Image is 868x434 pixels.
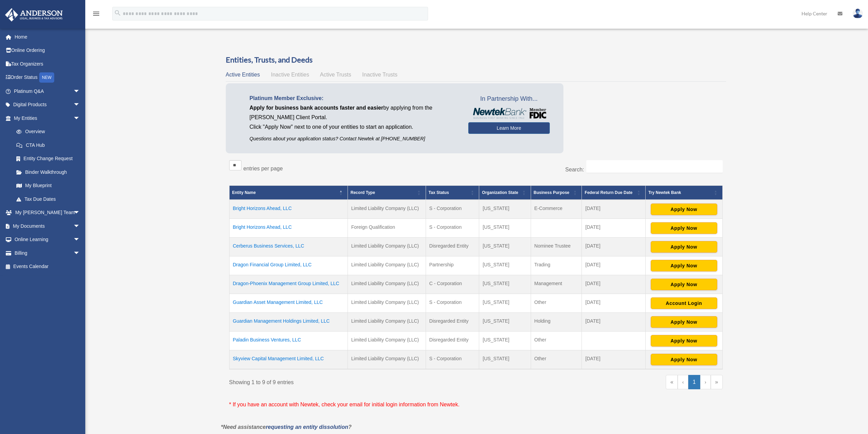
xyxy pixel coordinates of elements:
img: User Pic [853,9,863,18]
p: Questions about your application status? Contact Newtek at [PHONE_NUMBER] [250,135,458,143]
td: Dragon Financial Group Limited, LLC [229,256,348,275]
button: Apply Now [651,241,717,253]
td: [US_STATE] [479,237,531,256]
td: [US_STATE] [479,331,531,350]
td: [US_STATE] [479,350,531,369]
a: My Entitiesarrow_drop_down [5,111,87,125]
td: [US_STATE] [479,200,531,219]
td: Bright Horizons Ahead, LLC [229,219,348,237]
td: Limited Liability Company (LLC) [348,331,426,350]
div: Showing 1 to 9 of 9 entries [229,375,471,387]
span: In Partnership With... [468,94,550,104]
button: Apply Now [651,354,717,365]
td: [DATE] [582,256,646,275]
td: Other [531,294,582,312]
span: Entity Name [232,190,256,195]
a: Account Login [651,300,717,306]
td: Disregarded Entity [426,237,479,256]
p: Click "Apply Now" next to one of your entities to start an application. [250,122,458,132]
td: Disregarded Entity [426,312,479,331]
a: Online Ordering [5,44,90,57]
div: Try Newtek Bank [648,188,712,197]
a: Next [700,375,711,389]
span: arrow_drop_down [73,233,87,247]
td: S - Corporation [426,294,479,312]
td: [US_STATE] [479,294,531,312]
td: C - Corporation [426,275,479,294]
span: Active Trusts [320,72,351,78]
a: Events Calendar [5,260,90,274]
td: [DATE] [582,237,646,256]
a: Entity Change Request [10,152,87,166]
a: 1 [688,375,700,389]
span: Inactive Entities [271,72,309,78]
td: [DATE] [582,275,646,294]
th: Organization State: Activate to sort [479,185,531,200]
td: Limited Liability Company (LLC) [348,237,426,256]
td: Guardian Management Holdings Limited, LLC [229,312,348,331]
td: Partnership [426,256,479,275]
p: by applying from the [PERSON_NAME] Client Portal. [250,103,458,122]
td: Skyview Capital Management Limited, LLC [229,350,348,369]
a: My Blueprint [10,179,87,193]
a: My Documentsarrow_drop_down [5,219,90,233]
td: Holding [531,312,582,331]
a: My [PERSON_NAME] Teamarrow_drop_down [5,206,90,220]
a: First [666,375,678,389]
a: Last [711,375,723,389]
span: arrow_drop_down [73,98,87,112]
a: menu [92,12,100,18]
i: search [114,9,121,17]
a: Platinum Q&Aarrow_drop_down [5,84,90,98]
img: Anderson Advisors Platinum Portal [3,8,65,22]
button: Apply Now [651,316,717,328]
td: [DATE] [582,350,646,369]
td: Dragon-Phoenix Management Group Limited, LLC [229,275,348,294]
td: [US_STATE] [479,256,531,275]
label: Search: [565,167,584,172]
th: Tax Status: Activate to sort [426,185,479,200]
td: Limited Liability Company (LLC) [348,256,426,275]
td: Limited Liability Company (LLC) [348,350,426,369]
a: Binder Walkthrough [10,165,87,179]
span: Inactive Trusts [362,72,397,78]
i: menu [92,10,100,18]
td: Nominee Trustee [531,237,582,256]
th: Business Purpose: Activate to sort [531,185,582,200]
button: Account Login [651,297,717,309]
td: [US_STATE] [479,219,531,237]
span: arrow_drop_down [73,246,87,260]
button: Apply Now [651,204,717,215]
button: Apply Now [651,335,717,347]
td: [US_STATE] [479,275,531,294]
td: Management [531,275,582,294]
td: [US_STATE] [479,312,531,331]
td: Other [531,331,582,350]
th: Entity Name: Activate to invert sorting [229,185,348,200]
span: arrow_drop_down [73,111,87,125]
td: Limited Liability Company (LLC) [348,294,426,312]
a: Order StatusNEW [5,71,90,85]
em: *Need assistance ? [221,424,352,430]
h3: Entities, Trusts, and Deeds [226,55,726,65]
span: Federal Return Due Date [585,190,632,195]
a: Tax Organizers [5,57,90,71]
a: Learn More [468,122,550,134]
td: S - Corporation [426,200,479,219]
td: Guardian Asset Management Limited, LLC [229,294,348,312]
td: [DATE] [582,200,646,219]
td: S - Corporation [426,350,479,369]
span: arrow_drop_down [73,206,87,220]
span: Active Entities [226,72,260,78]
span: Business Purpose [534,190,570,195]
a: CTA Hub [10,138,87,152]
span: Tax Status [429,190,449,195]
td: Limited Liability Company (LLC) [348,275,426,294]
p: * If you have an account with Newtek, check your email for initial login information from Newtek. [229,400,723,409]
span: Record Type [351,190,375,195]
a: Tax Due Dates [10,192,87,206]
td: Limited Liability Company (LLC) [348,200,426,219]
td: E-Commerce [531,200,582,219]
button: Apply Now [651,260,717,271]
